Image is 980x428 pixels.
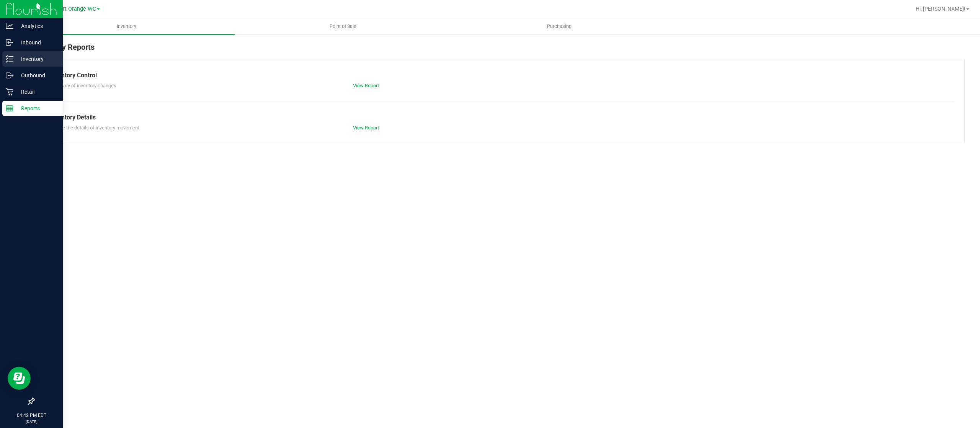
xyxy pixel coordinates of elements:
span: Explore the details of inventory movement [49,125,139,131]
inline-svg: Outbound [6,72,13,79]
a: Point of Sale [235,18,451,34]
iframe: Resource center [8,367,31,390]
a: Inventory [18,18,235,34]
p: Outbound [13,71,59,80]
a: View Report [353,83,379,88]
p: Inventory [13,54,59,64]
span: Purchasing [537,23,582,30]
span: Port Orange WC [56,6,96,12]
p: Retail [13,87,59,96]
inline-svg: Analytics [6,22,13,30]
inline-svg: Retail [6,88,13,96]
p: Analytics [13,21,59,31]
inline-svg: Inventory [6,55,13,63]
inline-svg: Inbound [6,39,13,46]
div: Inventory Control [49,71,949,80]
a: Purchasing [451,18,667,34]
a: View Report [353,125,379,131]
inline-svg: Reports [6,105,13,112]
span: Point of Sale [319,23,367,30]
div: Inventory Reports [34,41,965,59]
p: Inbound [13,38,59,47]
p: 04:42 PM EDT [3,412,59,419]
span: Inventory [106,23,147,30]
span: Hi, [PERSON_NAME]! [916,6,965,12]
span: Summary of inventory changes [49,83,116,88]
p: [DATE] [3,419,59,425]
p: Reports [13,104,59,113]
div: Inventory Details [49,113,949,122]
